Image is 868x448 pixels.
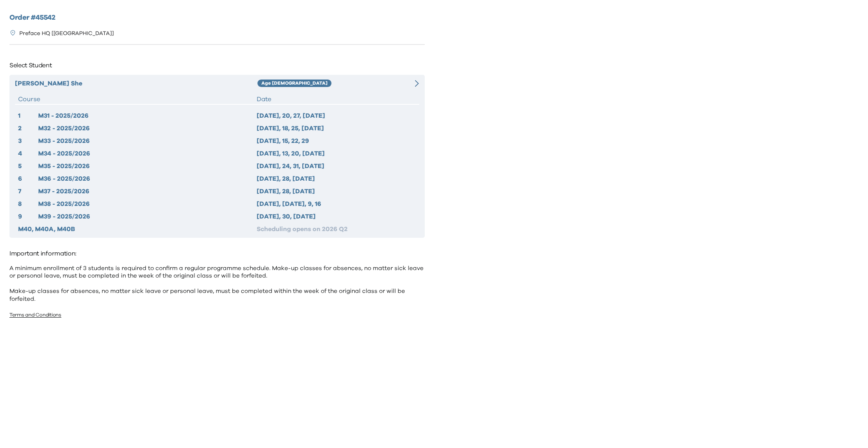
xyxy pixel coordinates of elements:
[18,187,38,196] div: 7
[9,13,425,23] h2: Order # 45542
[18,199,38,209] div: 8
[257,80,331,87] div: Age [DEMOGRAPHIC_DATA]
[15,79,257,88] div: [PERSON_NAME] She
[18,174,38,183] div: 6
[38,124,257,133] div: M32 - 2025/2026
[9,59,425,72] p: Select Student
[18,212,38,221] div: 9
[18,94,257,104] div: Course
[18,149,38,158] div: 4
[38,111,257,120] div: M31 - 2025/2026
[257,111,416,120] div: [DATE], 20, 27, [DATE]
[38,187,257,196] div: M37 - 2025/2026
[257,212,416,221] div: [DATE], 30, [DATE]
[38,161,257,171] div: M35 - 2025/2026
[9,313,61,318] a: Terms and Conditions
[9,247,425,260] p: Important information:
[257,136,416,146] div: [DATE], 15, 22, 29
[38,174,257,183] div: M36 - 2025/2026
[38,212,257,221] div: M39 - 2025/2026
[257,224,416,234] div: Scheduling opens on 2026 Q2
[18,111,38,120] div: 1
[257,174,416,183] div: [DATE], 28, [DATE]
[18,136,38,146] div: 3
[19,30,114,38] p: Preface HQ [[GEOGRAPHIC_DATA]]
[257,161,416,171] div: [DATE], 24, 31, [DATE]
[257,149,416,158] div: [DATE], 13, 20, [DATE]
[38,199,257,209] div: M38 - 2025/2026
[9,265,425,303] p: A minimum enrollment of 3 students is required to confirm a regular programme schedule. Make-up c...
[38,136,257,146] div: M33 - 2025/2026
[18,224,257,234] div: M40, M40A, M40B
[38,149,257,158] div: M34 - 2025/2026
[257,187,416,196] div: [DATE], 28, [DATE]
[18,161,38,171] div: 5
[257,94,416,104] div: Date
[257,124,416,133] div: [DATE], 18, 25, [DATE]
[18,124,38,133] div: 2
[257,199,416,209] div: [DATE], [DATE], 9, 16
